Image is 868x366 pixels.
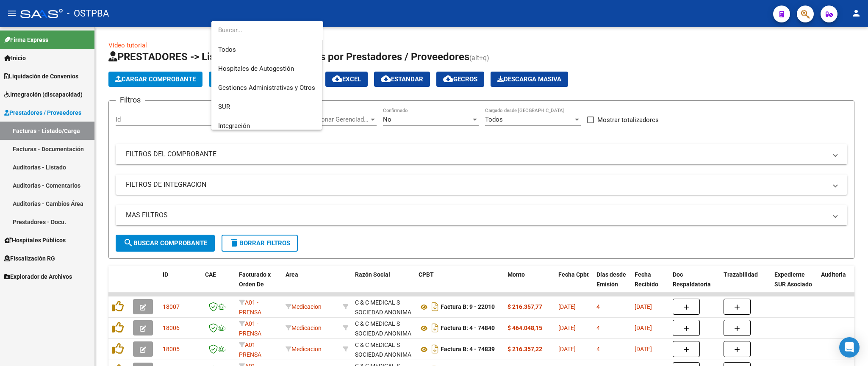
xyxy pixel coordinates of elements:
[218,122,250,130] span: Integración
[218,40,315,59] span: Todos
[211,21,323,40] input: dropdown search
[218,65,294,72] span: Hospitales de Autogestión
[218,103,230,111] span: SUR
[839,337,860,358] div: Open Intercom Messenger
[218,84,315,91] span: Gestiones Administrativas y Otros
